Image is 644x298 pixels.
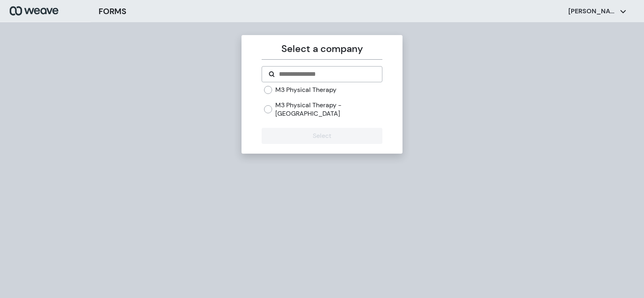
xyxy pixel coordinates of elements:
[262,128,382,144] button: Select
[99,5,126,17] h3: FORMS
[275,101,382,118] label: M3 Physical Therapy - [GEOGRAPHIC_DATA]
[568,7,617,16] p: [PERSON_NAME]
[278,69,375,79] input: Search
[262,42,382,56] p: Select a company
[275,85,336,94] label: M3 Physical Therapy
